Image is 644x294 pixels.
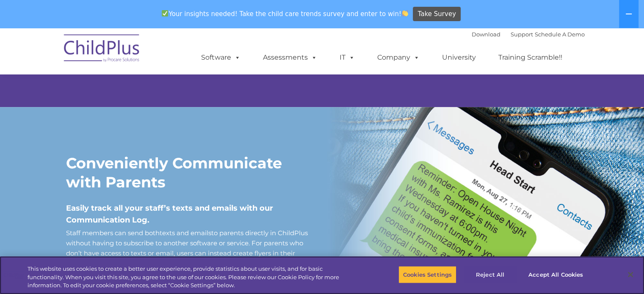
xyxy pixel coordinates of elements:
a: Company [369,49,428,66]
span: Easily track all your staff’s texts and emails with our Communication Log. [66,203,273,225]
button: Accept All Cookies [524,266,588,283]
a: Assessments [254,49,326,66]
a: University [434,49,484,66]
div: This website uses cookies to create a better user experience, provide statistics about user visit... [28,265,354,290]
a: Download [472,31,500,38]
a: Training Scramble!! [490,49,571,66]
button: Cookies Settings [398,266,456,283]
a: Schedule A Demo [535,31,585,38]
strong: Conveniently Communicate with Parents [66,154,282,191]
a: Take Survey [413,7,461,22]
button: Reject All [464,266,517,283]
img: ChildPlus by Procare Solutions [60,28,144,71]
span: Your insights needed! Take the child care trends survey and enter to win! [158,5,412,22]
img: 👏 [402,10,408,16]
span: Take Survey [418,7,456,22]
a: IT [331,49,363,66]
span: Staff members can send both to parents directly in ChildPlus without having to subscribe to anoth... [66,229,308,288]
a: Support [511,31,533,38]
font: | [472,31,585,38]
a: texts and emails [160,229,211,237]
button: Close [621,265,640,284]
img: ✅ [162,10,168,16]
a: Software [193,49,249,66]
